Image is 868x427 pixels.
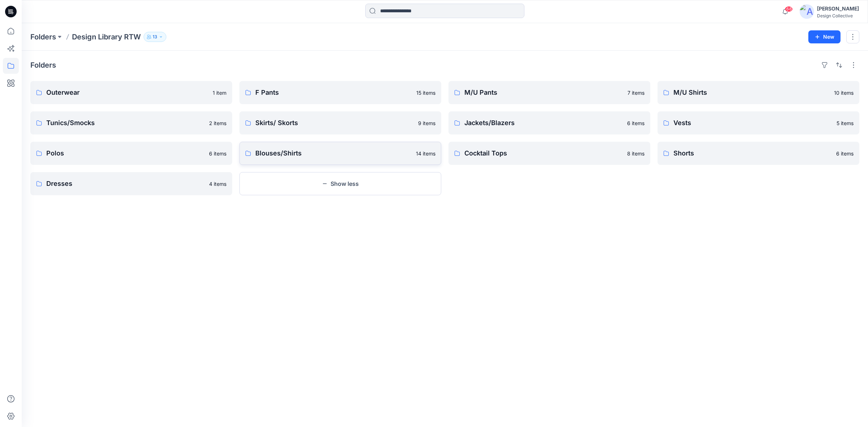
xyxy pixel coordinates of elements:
p: Design Library RTW [72,32,141,42]
p: 5 items [837,119,854,127]
a: Folders [30,32,56,42]
p: F Pants [255,87,412,98]
a: M/U Shirts10 items [658,81,859,104]
a: F Pants15 items [239,81,441,104]
p: Blouses/Shirts [255,148,412,158]
a: Skirts/ Skorts9 items [239,111,441,134]
a: Shorts6 items [658,142,859,165]
p: Cocktail Tops [464,148,623,158]
p: 15 items [416,89,435,97]
p: 6 items [627,119,644,127]
h4: Folders [30,61,56,69]
a: Tunics/Smocks2 items [30,111,232,134]
p: Tunics/Smocks [46,118,205,128]
a: Vests5 items [658,111,859,134]
div: Design Collective [817,13,859,18]
a: M/U Pants7 items [448,81,650,104]
button: Show less [239,172,441,195]
p: Polos [46,148,205,158]
p: Outerwear [46,87,208,98]
a: Dresses4 items [30,172,232,195]
p: M/U Pants [464,87,623,98]
p: 6 items [209,150,226,157]
p: 14 items [416,150,435,157]
a: Jackets/Blazers6 items [448,111,650,134]
button: 13 [144,32,166,42]
button: New [808,30,841,43]
p: Skirts/ Skorts [255,118,414,128]
p: 2 items [209,119,226,127]
span: 68 [785,6,793,12]
a: Polos6 items [30,142,232,165]
p: 9 items [418,119,435,127]
img: avatar [800,4,814,19]
p: Vests [673,118,832,128]
a: Blouses/Shirts14 items [239,142,441,165]
p: 6 items [836,150,854,157]
p: 1 item [213,89,226,97]
p: 8 items [627,150,644,157]
p: 10 items [834,89,854,97]
p: M/U Shirts [673,87,830,98]
p: Shorts [673,148,832,158]
div: [PERSON_NAME] [817,4,859,13]
p: 4 items [209,180,226,188]
p: Dresses [46,179,205,189]
a: Outerwear1 item [30,81,232,104]
p: 7 items [627,89,644,97]
p: Jackets/Blazers [464,118,623,128]
p: 13 [153,33,157,41]
a: Cocktail Tops8 items [448,142,650,165]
